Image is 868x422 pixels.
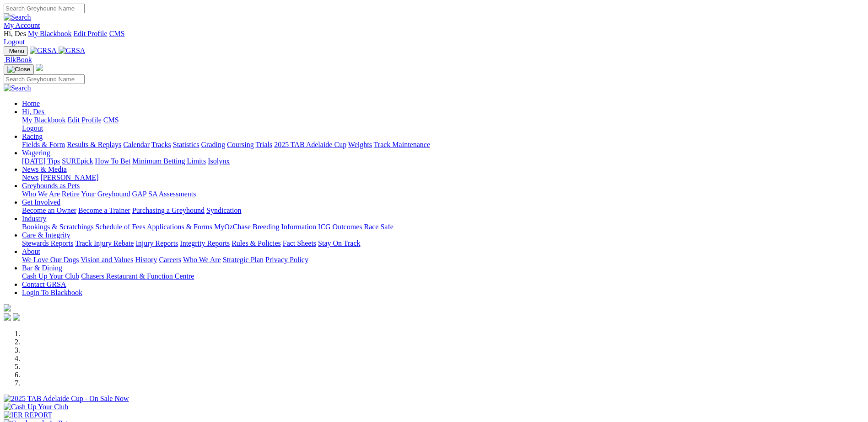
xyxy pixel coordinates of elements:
[4,304,11,311] img: logo-grsa-white.png
[22,239,73,247] a: Stewards Reports
[364,223,393,231] a: Race Safe
[22,141,65,148] a: Fields & Form
[62,190,130,198] a: Retire Your Greyhound
[4,313,11,321] img: facebook.svg
[147,223,212,231] a: Applications & Forms
[67,141,121,148] a: Results & Replays
[4,395,129,403] img: 2025 TAB Adelaide Cup - On Sale Now
[223,256,264,264] a: Strategic Plan
[22,124,43,132] a: Logout
[183,256,221,264] a: Who We Are
[253,223,316,231] a: Breeding Information
[22,256,79,264] a: We Love Our Dogs
[7,66,30,73] img: Close
[22,157,60,165] a: [DATE] Tips
[28,30,72,37] a: My Blackbook
[103,116,119,124] a: CMS
[232,239,281,247] a: Rules & Policies
[227,141,254,148] a: Coursing
[22,280,66,288] a: Contact GRSA
[109,30,125,37] a: CMS
[132,157,206,165] a: Minimum Betting Limits
[4,30,26,37] span: Hi, Des
[4,38,25,46] a: Logout
[135,239,178,247] a: Injury Reports
[22,157,864,165] div: Wagering
[22,206,76,214] a: Become an Owner
[22,182,80,190] a: Greyhounds as Pets
[4,84,31,92] img: Search
[22,272,864,280] div: Bar & Dining
[4,4,85,13] input: Search
[59,47,86,55] img: GRSA
[4,64,34,74] button: Toggle navigation
[374,141,430,148] a: Track Maintenance
[22,198,60,206] a: Get Involved
[95,157,131,165] a: How To Bet
[22,256,864,264] div: About
[274,141,346,148] a: 2025 TAB Adelaide Cup
[4,30,864,46] div: My Account
[173,141,199,148] a: Statistics
[78,206,130,214] a: Become a Trainer
[62,157,93,165] a: SUREpick
[22,248,40,255] a: About
[4,403,68,411] img: Cash Up Your Club
[22,116,66,124] a: My Blackbook
[318,239,360,247] a: Stay On Track
[22,264,62,272] a: Bar & Dining
[22,215,46,222] a: Industry
[9,47,24,54] span: Menu
[73,30,107,37] a: Edit Profile
[22,174,864,182] div: News & Media
[22,289,82,296] a: Login To Blackbook
[265,256,308,264] a: Privacy Policy
[22,190,60,198] a: Who We Are
[348,141,372,148] a: Weights
[22,100,40,107] a: Home
[214,223,251,231] a: MyOzChase
[22,174,38,181] a: News
[22,223,864,231] div: Industry
[22,108,46,116] a: Hi, Des
[22,223,93,231] a: Bookings & Scratchings
[4,13,31,21] img: Search
[206,206,241,214] a: Syndication
[4,21,40,29] a: My Account
[13,313,20,321] img: twitter.svg
[22,108,44,116] span: Hi, Des
[5,56,32,63] span: BlkBook
[22,149,50,157] a: Wagering
[81,272,194,280] a: Chasers Restaurant & Function Centre
[22,231,70,239] a: Care & Integrity
[22,272,79,280] a: Cash Up Your Club
[22,206,864,215] div: Get Involved
[4,411,52,419] img: IER REPORT
[283,239,316,247] a: Fact Sheets
[123,141,150,148] a: Calendar
[40,174,98,181] a: [PERSON_NAME]
[201,141,225,148] a: Grading
[208,157,230,165] a: Isolynx
[22,132,43,140] a: Racing
[22,141,864,149] div: Racing
[22,165,67,173] a: News & Media
[4,56,32,63] a: BlkBook
[159,256,181,264] a: Careers
[22,190,864,198] div: Greyhounds as Pets
[4,74,85,84] input: Search
[22,239,864,248] div: Care & Integrity
[68,116,102,124] a: Edit Profile
[81,256,133,264] a: Vision and Values
[151,141,171,148] a: Tracks
[135,256,157,264] a: History
[132,206,205,214] a: Purchasing a Greyhound
[180,239,230,247] a: Integrity Reports
[75,239,134,247] a: Track Injury Rebate
[22,116,864,132] div: Hi, Des
[30,47,57,55] img: GRSA
[255,141,272,148] a: Trials
[318,223,362,231] a: ICG Outcomes
[95,223,145,231] a: Schedule of Fees
[36,64,43,71] img: logo-grsa-white.png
